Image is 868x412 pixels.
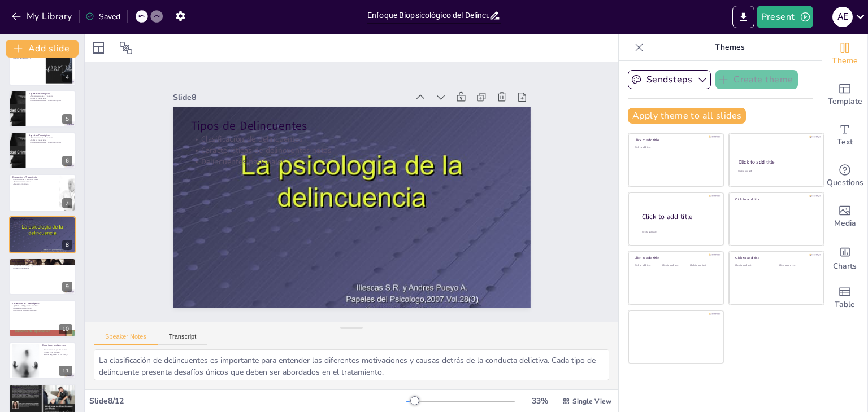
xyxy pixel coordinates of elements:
button: Add slide [6,40,79,58]
p: Tipos de Delincuentes [228,58,529,204]
div: Click to add title [635,256,715,260]
p: Tratamientos adecuados [12,181,56,183]
p: Agresividad y criminalidad [12,307,72,309]
div: Click to add text [690,264,715,267]
p: Traumas emocionales y conducta [29,137,72,139]
p: Prevención en jóvenes [12,267,72,269]
div: Click to add title [635,138,715,142]
span: Single View [572,397,611,406]
p: Tipos de Delincuentes [12,218,72,221]
p: Aspectos Psicológicos [29,92,72,95]
div: 33 % [526,396,553,406]
div: 9 [9,258,76,295]
div: 5 [62,114,72,124]
p: Clasificación de delincuentes [224,73,522,214]
div: Saved [85,11,120,22]
div: Add images, graphics, shapes or video [822,196,867,237]
p: Delincuentes pasionales [12,225,72,227]
div: Click to add text [635,264,660,267]
div: Click to add text [779,264,815,267]
div: Click to add text [635,146,715,149]
span: Text [837,136,853,148]
p: Influencia del ambiente [42,351,72,353]
p: Características de delincuentes natos [12,223,72,225]
button: Sendsteps [628,70,711,89]
p: Condiciones sociales desfavorables [12,309,72,311]
div: Click to add text [662,264,688,267]
span: Table [835,299,855,311]
p: Influencia de la Edad [12,260,72,263]
div: Click to add title [735,197,816,201]
div: Add charts and graphs [822,237,867,278]
div: Add ready made slides [822,74,867,115]
span: Charts [833,260,857,273]
div: Click to add text [735,264,771,267]
div: A E [832,7,853,27]
p: Delincuentes pasionales [215,94,513,235]
p: Déficits neuropsicológicos [12,57,42,59]
p: Estudio de los Gemelos [42,344,72,347]
button: My Library [8,7,77,25]
div: Get real-time input from your audience [822,156,867,196]
div: 4 [62,72,72,82]
p: Aspectos Psicológicos [29,134,72,137]
div: Layout [89,39,107,57]
div: Slide 8 [224,28,444,133]
div: Add a table [822,278,867,318]
div: Change the overall theme [822,34,867,74]
div: 11 [9,342,76,379]
button: A E [832,6,853,28]
p: Conclusión [12,385,72,389]
div: Add text boxes [822,115,867,156]
div: Click to add title [735,256,816,260]
textarea: La clasificación de delincuentes es importante para entender las diferentes motivaciones y causas... [94,349,609,380]
div: 10 [59,324,72,334]
button: Create theme [715,70,798,89]
p: Conflictos inconscientes [29,139,72,141]
input: Insert title [367,7,489,24]
div: 6 [9,132,76,169]
button: Export to PowerPoint [732,6,754,28]
p: Interacción entre biología, psicología y entorno [12,389,72,391]
p: Concordancia en gemelos idénticos [42,349,72,351]
p: Conflictos inconscientes [29,97,72,99]
div: 10 [9,300,76,337]
span: Template [828,95,862,108]
p: Correlaciones Criminógenas [12,302,72,305]
div: 6 [62,156,72,166]
div: Slide 8 / 12 [89,396,406,406]
p: Traumas emocionales y conducta [29,95,72,97]
p: Estudio de gemelos en criminología [42,353,72,356]
p: Personalización de estrategias de tratamiento [12,391,72,393]
div: 8 [62,240,72,250]
div: 9 [62,282,72,292]
div: 11 [59,366,72,376]
p: Características de delincuentes natos [219,84,518,225]
p: Adolescencia como etapa crítica [12,263,72,265]
p: Cambios hormonales y comportamiento [12,265,72,267]
div: Click to add body [642,230,713,233]
p: Problemas emocionales y control de impulsos [29,99,72,102]
div: Click to add text [738,170,813,173]
button: Transcript [158,333,208,345]
div: 8 [9,216,76,253]
span: Media [834,217,856,230]
button: Apply theme to all slides [628,108,746,124]
p: Importancia de la evaluación clínica [12,179,56,181]
div: Click to add title [642,212,714,221]
p: Problemas emocionales y control de impulsos [29,141,72,143]
div: 4 [9,48,76,85]
div: 7 [62,198,72,208]
div: Click to add title [739,159,814,165]
button: Present [757,6,813,28]
div: 5 [9,90,76,128]
p: Rehabilitación integral [12,183,56,185]
p: [MEDICAL_DATA] y conducta delictiva [12,305,72,307]
p: Prevención y reducción de la criminalidad [12,393,72,395]
p: Themes [648,34,811,61]
span: Position [119,41,133,55]
span: Questions [827,177,863,189]
p: Clasificación de delincuentes [12,221,72,223]
div: 7 [9,174,76,211]
p: Evaluación y Tratamiento [12,176,56,179]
